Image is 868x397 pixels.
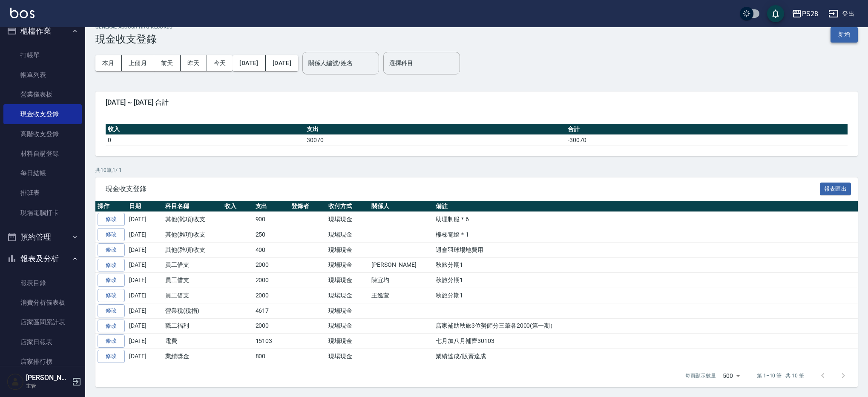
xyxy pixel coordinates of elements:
[434,349,858,364] td: 業績達成/販賣達成
[163,349,222,364] td: 業績獎金
[98,259,125,272] a: 修改
[207,55,233,71] button: 今天
[98,320,125,333] a: 修改
[127,242,163,257] td: [DATE]
[3,20,82,42] button: 櫃檯作業
[802,9,818,19] div: PS28
[127,201,163,212] th: 日期
[181,55,207,71] button: 昨天
[326,227,369,243] td: 現場現金
[163,334,222,349] td: 電費
[434,201,858,212] th: 備註
[831,27,858,43] button: 新增
[26,374,69,382] h5: [PERSON_NAME]
[98,289,125,302] a: 修改
[127,303,163,318] td: [DATE]
[369,288,434,303] td: 王逸萱
[326,201,369,212] th: 收付方式
[305,124,566,135] th: 支出
[788,5,822,23] button: PS28
[3,203,82,223] a: 現場電腦打卡
[7,373,24,390] img: Person
[3,124,82,144] a: 高階收支登錄
[95,166,858,174] p: 共 10 筆, 1 / 1
[253,318,290,334] td: 2000
[253,334,290,349] td: 15103
[106,134,305,146] td: 0
[127,318,163,334] td: [DATE]
[253,349,290,364] td: 800
[434,227,858,243] td: 樓梯電燈＊1
[566,124,848,135] th: 合計
[98,228,125,241] a: 修改
[3,65,82,85] a: 帳單列表
[825,6,858,22] button: 登出
[95,33,173,45] h3: 現金收支登錄
[163,212,222,227] td: 其他(雜項)收支
[434,288,858,303] td: 秋旅分期1
[326,334,369,349] td: 現場現金
[10,8,34,18] img: Logo
[3,226,82,248] button: 預約管理
[266,55,298,71] button: [DATE]
[3,352,82,371] a: 店家排行榜
[253,212,290,227] td: 900
[253,303,290,318] td: 4617
[434,242,858,257] td: 週會羽球場地費用
[434,257,858,273] td: 秋旅分期1
[163,227,222,243] td: 其他(雜項)收支
[98,213,125,226] a: 修改
[95,55,122,71] button: 本月
[98,304,125,317] a: 修改
[685,372,716,380] p: 每頁顯示數量
[434,273,858,288] td: 秋旅分期1
[163,257,222,273] td: 員工借支
[820,183,851,196] button: 報表匯出
[98,350,125,363] a: 修改
[98,334,125,348] a: 修改
[253,201,290,212] th: 支出
[163,273,222,288] td: 員工借支
[127,273,163,288] td: [DATE]
[98,274,125,287] a: 修改
[369,273,434,288] td: 陳宜均
[3,312,82,332] a: 店家區間累計表
[253,273,290,288] td: 2000
[3,144,82,163] a: 材料自購登錄
[434,318,858,334] td: 店家補助秋旅3位勞師分三筆各2000(第一期）
[3,293,82,312] a: 消費分析儀表板
[106,98,848,107] span: [DATE] ~ [DATE] 合計
[163,303,222,318] td: 營業稅(稅捐)
[253,227,290,243] td: 250
[3,248,82,270] button: 報表及分析
[3,46,82,65] a: 打帳單
[106,185,820,193] span: 現金收支登錄
[326,349,369,364] td: 現場現金
[253,257,290,273] td: 2000
[326,318,369,334] td: 現場現金
[369,201,434,212] th: 關係人
[127,349,163,364] td: [DATE]
[831,30,858,38] a: 新增
[106,124,305,135] th: 收入
[326,288,369,303] td: 現場現金
[719,364,743,387] div: 500
[253,242,290,257] td: 400
[163,318,222,334] td: 職工福利
[233,55,265,71] button: [DATE]
[163,201,222,212] th: 科目名稱
[326,242,369,257] td: 現場現金
[3,332,82,352] a: 店家日報表
[305,134,566,146] td: 30070
[163,242,222,257] td: 其他(雜項)收支
[820,184,851,192] a: 報表匯出
[3,104,82,124] a: 現金收支登錄
[434,334,858,349] td: 七月加八月補齊30103
[127,334,163,349] td: [DATE]
[3,163,82,183] a: 每日結帳
[326,212,369,227] td: 現場現金
[434,212,858,227] td: 助理制服＊6
[127,288,163,303] td: [DATE]
[289,201,326,212] th: 登錄者
[3,273,82,293] a: 報表目錄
